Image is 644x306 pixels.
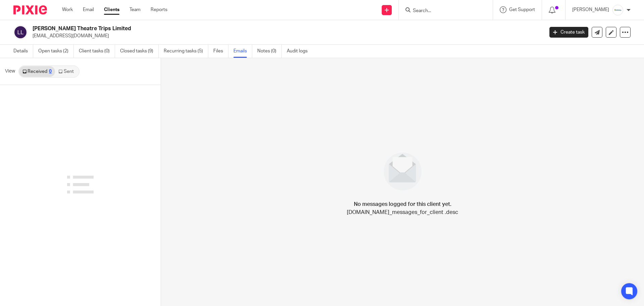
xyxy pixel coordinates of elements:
[164,45,208,58] a: Recurring tasks (5)
[13,45,33,58] a: Details
[33,33,539,39] p: [EMAIL_ADDRESS][DOMAIN_NAME]
[379,148,426,195] img: image
[612,5,623,15] img: Infinity%20Logo%20with%20Whitespace%20.png
[19,66,55,77] a: Received0
[287,45,313,58] a: Audit logs
[83,6,94,13] a: Email
[13,5,47,14] img: Pixie
[120,45,159,58] a: Closed tasks (9)
[5,68,15,75] span: View
[129,6,141,13] a: Team
[62,6,73,13] a: Work
[104,6,119,13] a: Clients
[33,25,438,32] h2: [PERSON_NAME] Theatre Trips Limited
[13,25,28,39] img: svg%3E
[509,7,535,12] span: Get Support
[354,200,451,208] h4: No messages logged for this client yet.
[549,27,588,38] a: Create task
[55,66,78,77] a: Sent
[412,8,473,14] input: Search
[347,208,458,216] p: [DOMAIN_NAME]_messages_for_client .desc
[233,45,252,58] a: Emails
[38,45,74,58] a: Open tasks (2)
[49,69,52,74] div: 0
[79,45,115,58] a: Client tasks (0)
[572,6,609,13] p: [PERSON_NAME]
[257,45,282,58] a: Notes (0)
[213,45,228,58] a: Files
[151,6,167,13] a: Reports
